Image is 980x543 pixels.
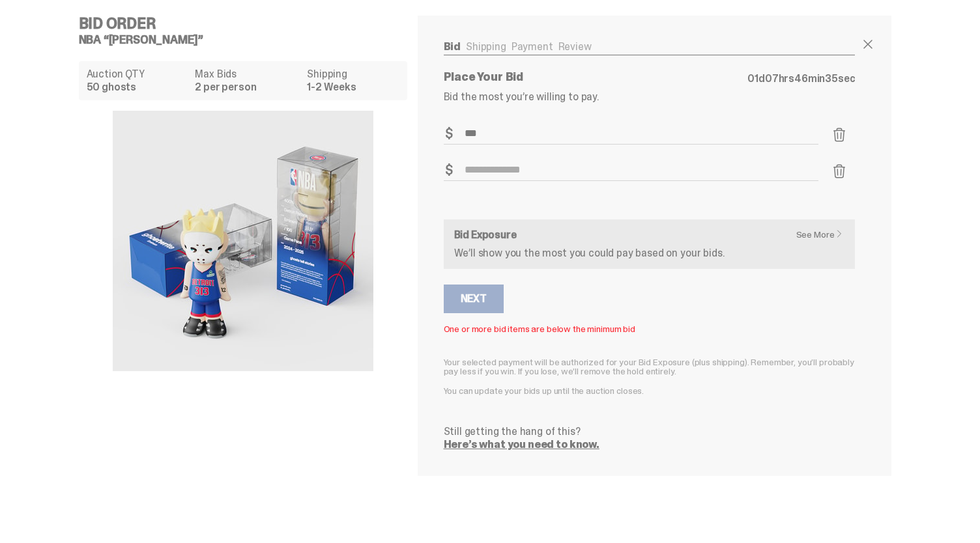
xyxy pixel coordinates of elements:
[444,438,599,451] a: Here’s what you need to know.
[454,248,845,258] p: We’ll show you the most you could pay based on your bids.
[444,71,748,83] p: Place Your Bid
[445,127,453,140] span: $
[195,82,299,92] dd: 2 per person
[444,285,504,313] button: Next
[794,72,808,85] span: 46
[445,163,453,176] span: $
[444,40,461,53] a: Bid
[113,111,373,371] img: product image
[747,72,758,85] span: 01
[79,16,418,31] h4: Bid Order
[825,72,838,85] span: 35
[195,69,299,79] dt: Max Bids
[444,386,856,395] p: You can update your bids up until the auction closes.
[307,82,399,92] dd: 1-2 Weeks
[796,230,850,239] a: See More
[444,321,635,337] p: One or more bid items are below the minimum bid
[444,426,856,437] p: Still getting the hang of this?
[79,34,418,46] h5: NBA “[PERSON_NAME]”
[444,357,856,376] p: Your selected payment will be authorized for your Bid Exposure (plus shipping). Remember, you’ll ...
[87,82,188,92] dd: 50 ghosts
[87,69,188,79] dt: Auction QTY
[307,69,399,79] dt: Shipping
[444,92,856,102] p: Bid the most you’re willing to pay.
[765,72,779,85] span: 07
[747,74,855,84] p: d hrs min sec
[454,230,845,240] h6: Bid Exposure
[461,294,487,304] div: Next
